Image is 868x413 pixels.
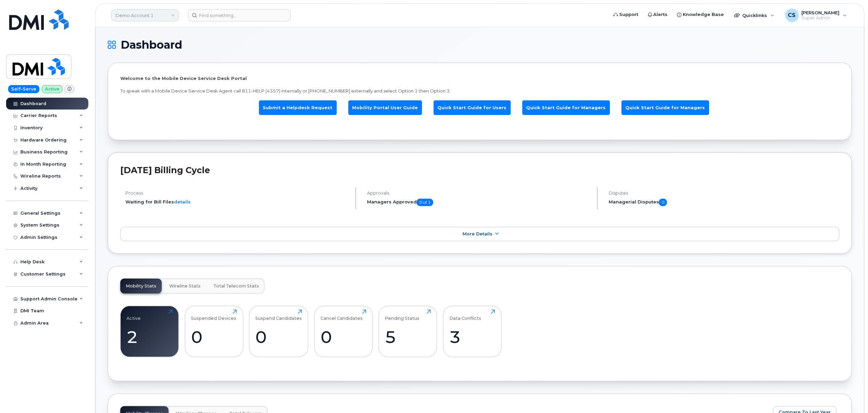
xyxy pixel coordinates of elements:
[367,191,591,196] h4: Approvals
[169,283,201,289] span: Wireline Stats
[385,310,431,353] a: Pending Status5
[320,310,363,321] div: Cancel Candidates
[348,100,422,115] a: Mobility Portal User Guide
[522,100,610,115] a: Quick Start Guide for Managers
[213,283,259,289] span: Total Telecom Stats
[127,310,141,321] div: Active
[256,310,302,353] a: Suspend Candidates0
[449,310,495,353] a: Data Conflicts3
[463,231,492,236] span: More Details
[385,327,431,347] div: 5
[127,310,173,353] a: Active2
[367,199,591,206] h5: Managers Approved
[127,327,173,347] div: 2
[320,327,366,347] div: 0
[125,191,350,196] h4: Process
[259,100,337,115] a: Submit a Helpdesk Request
[320,310,366,353] a: Cancel Candidates0
[191,327,237,347] div: 0
[417,199,433,206] span: 0 of 1
[120,88,839,94] p: To speak with a Mobile Device Service Desk Agent call 811-HELP (4357) internally or [PHONE_NUMBER...
[256,310,302,321] div: Suspend Candidates
[449,327,495,347] div: 3
[120,75,839,82] p: Welcome to the Mobile Device Service Desk Portal
[609,191,839,196] h4: Disputes
[125,199,350,205] li: Waiting for Bill Files
[659,199,667,206] span: 0
[120,165,839,175] h2: [DATE] Billing Cycle
[121,40,182,50] span: Dashboard
[622,100,709,115] a: Quick Start Guide for Managers
[174,199,191,204] a: details
[191,310,236,321] div: Suspended Devices
[449,310,481,321] div: Data Conflicts
[256,327,302,347] div: 0
[434,100,511,115] a: Quick Start Guide for Users
[609,199,839,206] h5: Managerial Disputes
[385,310,420,321] div: Pending Status
[191,310,237,353] a: Suspended Devices0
